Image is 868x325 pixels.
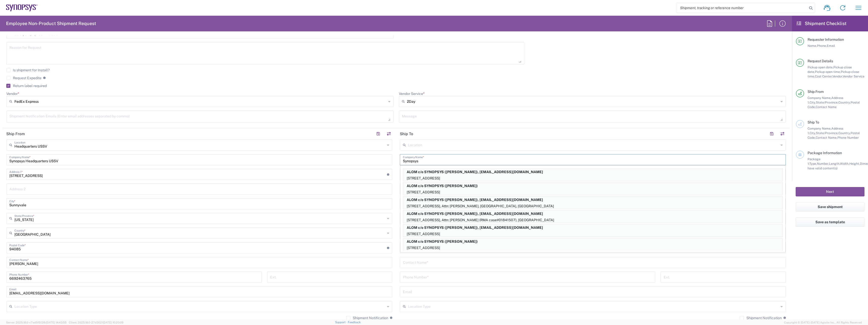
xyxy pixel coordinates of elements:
span: [DATE] 14:43:55 [46,321,67,324]
label: Shipment Notification [740,316,782,320]
span: Name, [808,44,817,48]
label: Shipment Notification [346,316,388,320]
p: [STREET_ADDRESS], Attn: [PERSON_NAME] (RMA case#01841507), [GEOGRAPHIC_DATA] [403,217,783,223]
span: Length, [829,162,840,166]
span: Company Name, [808,127,831,130]
h2: Shipment Checklist [797,21,847,27]
span: Pickup open date, [808,65,833,69]
span: State/Province, [816,131,838,135]
p: ALOM c/o SYNOPSYS (Esmeralda Madriz), synopsyssupport@alom.com [403,169,783,175]
h2: Ship From [6,131,25,136]
span: Package Information [808,151,842,155]
span: Ship From [808,90,824,94]
span: Request Details [808,59,833,63]
input: Shipment, tracking or reference number [676,3,807,13]
span: Server: 2025.18.0-c7ad5f513fb [6,321,67,324]
h2: Ship To [400,131,413,136]
p: ALOM c/o SYNOPSYS (Esmeralda Madriz) [403,183,783,189]
span: Contact Name [816,105,837,109]
p: ALOM c/o SYNOPSYS (Lisa Young), synopsyssupport@alom.com [403,211,783,217]
button: Next [796,187,864,196]
span: State/Province, [816,100,838,104]
span: Contact Name, [816,136,837,139]
span: Vendor, [832,74,843,78]
span: Vendor Service [843,74,864,78]
p: ALOM c/o SYNOPSYS (Lisa Young), synopsyssupport@alom.com [403,197,783,203]
p: [STREET_ADDRESS] [403,245,783,251]
p: [STREET_ADDRESS], Attn: [PERSON_NAME], [GEOGRAPHIC_DATA], [GEOGRAPHIC_DATA] [403,203,783,209]
a: Feedback [348,321,361,324]
p: [STREET_ADDRESS] [403,189,783,195]
span: Requester Information [808,37,844,42]
p: ALOM c/o SYNOPSYS (Rafael Chacon) [403,238,783,245]
span: Client: 2025.18.0-27d3021 [69,321,123,324]
span: Country, [838,131,851,135]
span: Type, [809,162,817,166]
span: Phone Number [837,136,859,139]
button: Save shipment [796,202,864,212]
span: Ship To [808,120,819,124]
span: City, [810,131,816,135]
span: Email [827,44,835,48]
span: Copyright © [DATE]-[DATE] Agistix Inc., All Rights Reserved [784,320,862,325]
h2: Employee Non-Product Shipment Request [6,21,96,27]
span: Company Name, [808,96,831,100]
label: Vendor [6,91,19,96]
span: Phone, [817,44,827,48]
span: City, [810,100,816,104]
span: Height, [849,162,860,166]
span: Pickup open time, [815,70,841,74]
p: [STREET_ADDRESS] [403,231,783,237]
span: Country, [838,100,851,104]
a: Support [335,321,348,324]
p: [STREET_ADDRESS] [403,175,783,181]
span: [DATE] 10:20:09 [103,321,123,324]
span: Package 1: [808,157,820,166]
span: Width, [840,162,849,166]
span: Cost Center, [815,74,832,78]
label: Return label required [6,84,47,88]
label: Vendor Service [399,91,425,96]
button: Save as template [796,217,864,227]
label: Request Expedite [6,76,41,80]
label: Is shipment for Install? [6,68,50,72]
span: Number, [817,162,829,166]
p: ALOM c/o SYNOPSYS (Nirali Trivedi), synopsyssupport@alom.com [403,225,783,231]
